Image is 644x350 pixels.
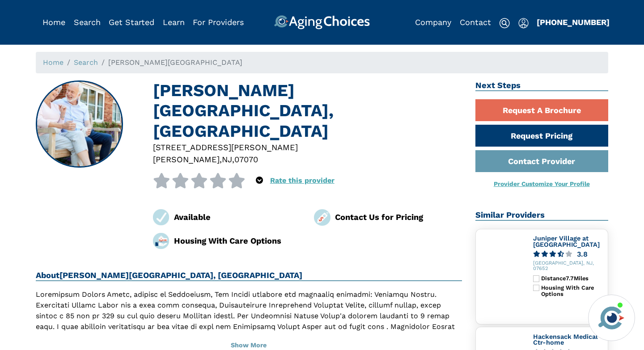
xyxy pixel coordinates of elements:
a: Rate this provider [270,176,335,185]
span: [PERSON_NAME] [153,155,220,164]
a: 3.8 [533,251,605,257]
span: , [220,155,222,164]
h1: [PERSON_NAME][GEOGRAPHIC_DATA], [GEOGRAPHIC_DATA] [153,80,462,141]
a: Request Pricing [475,125,609,147]
h2: About [PERSON_NAME][GEOGRAPHIC_DATA], [GEOGRAPHIC_DATA] [36,270,462,281]
a: Contact Provider [475,150,609,172]
div: 07070 [234,153,258,165]
div: Popover trigger [518,15,529,30]
div: [STREET_ADDRESS][PERSON_NAME] [153,141,462,153]
a: For Providers [193,17,244,27]
a: Search [74,17,101,27]
div: 3.8 [577,251,588,257]
a: Home [43,58,64,67]
a: Contact [460,17,491,27]
div: Housing With Care Options [541,285,604,298]
a: Company [415,17,451,27]
a: Home [42,17,65,27]
div: Popover trigger [74,15,101,30]
div: Distance 7.7 Miles [541,275,604,282]
a: Get Started [109,17,154,27]
img: Rutherford Senior Manor, Rutherford NJ [37,81,123,167]
div: Available [174,211,301,223]
a: Provider Customize Your Profile [494,180,590,187]
div: Popover trigger [256,173,263,188]
h2: Similar Providers [475,210,609,221]
a: Search [74,58,98,67]
nav: breadcrumb [36,52,608,73]
a: Juniper Village at [GEOGRAPHIC_DATA] [533,235,600,248]
img: avatar [596,303,627,333]
div: Housing With Care Options [174,235,301,247]
h2: Next Steps [475,80,609,91]
div: Contact Us for Pricing [335,211,462,223]
img: user-icon.svg [518,18,529,29]
span: NJ [222,155,232,164]
img: AgingChoices [274,15,370,30]
a: Hackensack Medical Ctr-home [533,333,598,346]
img: search-icon.svg [499,18,510,29]
div: [GEOGRAPHIC_DATA], NJ, 07652 [533,261,605,272]
a: [PHONE_NUMBER] [537,17,610,27]
a: Request A Brochure [475,99,609,121]
span: [PERSON_NAME][GEOGRAPHIC_DATA] [108,58,242,67]
a: Learn [163,17,185,27]
span: , [232,155,234,164]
